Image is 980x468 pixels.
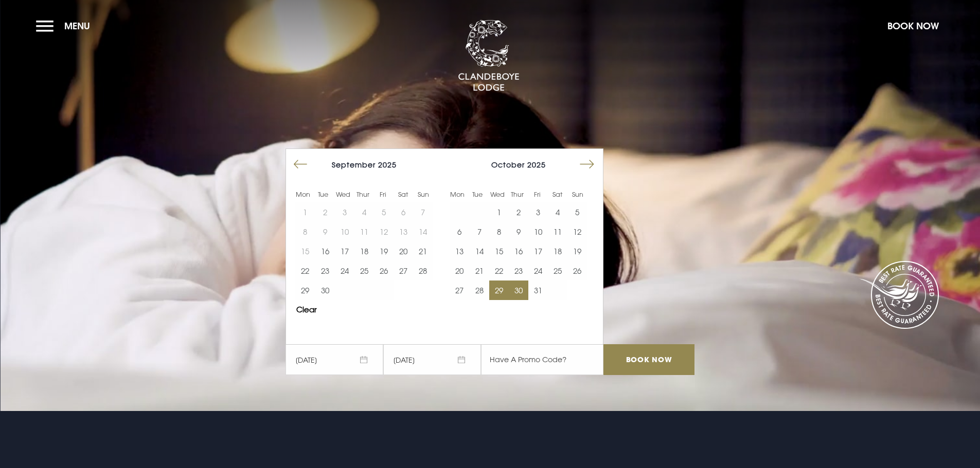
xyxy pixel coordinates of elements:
button: 5 [567,202,587,222]
button: 19 [374,241,394,261]
button: 28 [469,280,489,300]
button: 4 [548,202,567,222]
button: 20 [450,261,469,280]
span: 2025 [378,160,397,169]
button: 15 [489,241,509,261]
button: 30 [509,280,528,300]
button: 9 [509,222,528,241]
td: Choose Sunday, October 26, 2025 as your end date. [567,261,587,280]
button: Move backward to switch to the previous month. [291,155,310,174]
td: Choose Wednesday, September 17, 2025 as your end date. [335,241,354,261]
button: 6 [450,222,469,241]
td: Choose Tuesday, October 28, 2025 as your end date. [469,280,489,300]
button: 31 [528,280,548,300]
td: Choose Friday, October 10, 2025 as your end date. [528,222,548,241]
td: Choose Friday, October 17, 2025 as your end date. [528,241,548,261]
button: Book Now [882,15,944,37]
td: Selected. Wednesday, October 29, 2025 [489,280,509,300]
button: 29 [489,280,509,300]
td: Choose Sunday, October 12, 2025 as your end date. [567,222,587,241]
td: Choose Friday, October 3, 2025 as your end date. [528,202,548,222]
button: 16 [315,241,334,261]
span: [DATE] [286,344,383,375]
input: Have A Promo Code? [481,344,603,375]
button: Move forward to switch to the next month. [577,155,597,174]
button: 14 [469,241,489,261]
td: Choose Tuesday, September 16, 2025 as your end date. [315,241,334,261]
button: Menu [36,15,95,37]
span: September [332,160,376,169]
td: Choose Saturday, September 20, 2025 as your end date. [394,241,413,261]
td: Choose Tuesday, October 14, 2025 as your end date. [469,241,489,261]
td: Choose Thursday, September 25, 2025 as your end date. [354,261,374,280]
button: 26 [374,261,394,280]
button: 27 [394,261,413,280]
td: Choose Tuesday, October 7, 2025 as your end date. [469,222,489,241]
input: Book Now [603,344,694,375]
td: Choose Monday, October 6, 2025 as your end date. [450,222,469,241]
button: 25 [354,261,374,280]
td: Choose Saturday, October 4, 2025 as your end date. [548,202,567,222]
button: 24 [528,261,548,280]
button: 23 [509,261,528,280]
td: Choose Sunday, October 19, 2025 as your end date. [567,241,587,261]
td: Choose Monday, October 20, 2025 as your end date. [450,261,469,280]
td: Choose Thursday, October 30, 2025 as your end date. [509,280,528,300]
td: Choose Sunday, September 21, 2025 as your end date. [413,241,433,261]
button: 23 [315,261,334,280]
td: Choose Monday, September 22, 2025 as your end date. [295,261,315,280]
td: Choose Tuesday, October 21, 2025 as your end date. [469,261,489,280]
button: 22 [295,261,315,280]
button: 11 [548,222,567,241]
td: Choose Saturday, September 27, 2025 as your end date. [394,261,413,280]
button: 1 [489,202,509,222]
button: 13 [450,241,469,261]
button: 19 [567,241,587,261]
td: Choose Wednesday, October 15, 2025 as your end date. [489,241,509,261]
button: 2 [509,202,528,222]
td: Choose Sunday, October 5, 2025 as your end date. [567,202,587,222]
button: 17 [528,241,548,261]
td: Choose Tuesday, September 30, 2025 as your end date. [315,280,334,300]
td: Choose Friday, September 19, 2025 as your end date. [374,241,394,261]
td: Choose Friday, October 24, 2025 as your end date. [528,261,548,280]
button: 12 [567,222,587,241]
td: Choose Thursday, October 23, 2025 as your end date. [509,261,528,280]
td: Choose Thursday, October 2, 2025 as your end date. [509,202,528,222]
button: 29 [295,280,315,300]
img: Clandeboye Lodge [458,20,520,92]
span: October [491,160,525,169]
td: Choose Saturday, October 11, 2025 as your end date. [548,222,567,241]
button: 26 [567,261,587,280]
td: Choose Saturday, October 18, 2025 as your end date. [548,241,567,261]
td: Choose Wednesday, October 1, 2025 as your end date. [489,202,509,222]
button: Clear [296,306,317,313]
button: 21 [413,241,433,261]
button: 3 [528,202,548,222]
td: Choose Tuesday, September 23, 2025 as your end date. [315,261,334,280]
button: 20 [394,241,413,261]
span: 2025 [527,160,546,169]
span: Menu [64,20,90,32]
button: 17 [335,241,354,261]
td: Choose Thursday, October 9, 2025 as your end date. [509,222,528,241]
button: 18 [548,241,567,261]
td: Choose Thursday, September 18, 2025 as your end date. [354,241,374,261]
td: Choose Monday, September 29, 2025 as your end date. [295,280,315,300]
button: 18 [354,241,374,261]
span: [DATE] [383,344,481,375]
td: Choose Saturday, October 25, 2025 as your end date. [548,261,567,280]
button: 21 [469,261,489,280]
td: Choose Wednesday, September 24, 2025 as your end date. [335,261,354,280]
td: Choose Thursday, October 16, 2025 as your end date. [509,241,528,261]
button: 8 [489,222,509,241]
td: Choose Wednesday, October 22, 2025 as your end date. [489,261,509,280]
button: 16 [509,241,528,261]
button: 25 [548,261,567,280]
td: Choose Monday, October 13, 2025 as your end date. [450,241,469,261]
button: 30 [315,280,334,300]
button: 27 [450,280,469,300]
td: Choose Sunday, September 28, 2025 as your end date. [413,261,433,280]
button: 22 [489,261,509,280]
td: Choose Wednesday, October 8, 2025 as your end date. [489,222,509,241]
